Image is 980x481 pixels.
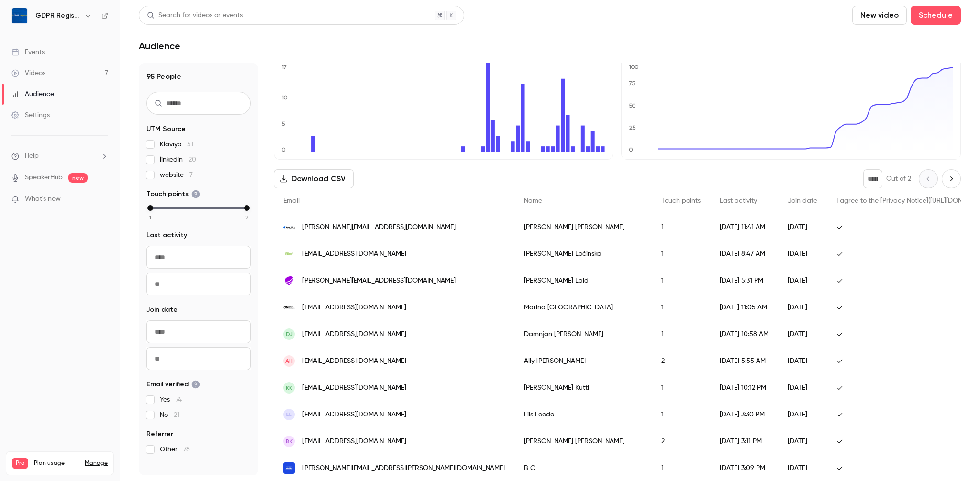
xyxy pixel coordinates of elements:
[146,230,187,240] span: Last activity
[283,221,295,233] img: kreditz.com
[720,197,757,204] span: Last activity
[302,410,406,420] span: [EMAIL_ADDRESS][DOMAIN_NAME]
[652,240,710,267] div: 1
[302,383,406,393] span: [EMAIL_ADDRESS][DOMAIN_NAME]
[146,71,251,82] h1: 95 People
[245,213,249,222] span: 2
[146,273,251,295] input: To
[35,11,80,21] h6: GDPR Register
[183,446,190,453] span: 78
[97,195,108,204] iframe: Noticeable Trigger
[160,155,196,164] span: linkedin
[281,120,285,127] text: 5
[778,401,827,428] div: [DATE]
[11,68,45,78] div: Videos
[629,64,639,70] text: 100
[302,222,456,232] span: [PERSON_NAME][EMAIL_ADDRESS][DOMAIN_NAME]
[174,412,179,418] span: 21
[11,89,54,99] div: Audience
[710,267,778,294] div: [DATE] 5:31 PM
[514,240,652,267] div: [PERSON_NAME] Ločinska
[514,321,652,348] div: Damnjan [PERSON_NAME]
[661,197,701,204] span: Touch points
[11,110,50,120] div: Settings
[274,169,354,188] button: Download CSV
[187,141,193,148] span: 51
[652,348,710,374] div: 2
[302,249,406,259] span: [EMAIL_ADDRESS][DOMAIN_NAME]
[629,124,636,131] text: 25
[710,374,778,401] div: [DATE] 10:12 PM
[514,348,652,374] div: Ally [PERSON_NAME]
[281,94,288,101] text: 10
[710,240,778,267] div: [DATE] 8:47 AM
[68,173,88,183] span: new
[788,197,817,204] span: Join date
[160,445,190,454] span: Other
[652,321,710,348] div: 1
[12,458,28,469] span: Pro
[524,197,542,204] span: Name
[302,356,406,366] span: [EMAIL_ADDRESS][DOMAIN_NAME]
[778,321,827,348] div: [DATE]
[286,330,293,339] span: DJ
[283,248,295,260] img: ellex.legal
[283,462,295,474] img: kpmg.com
[283,197,300,204] span: Email
[25,151,39,161] span: Help
[778,294,827,321] div: [DATE]
[514,267,652,294] div: [PERSON_NAME] Laid
[25,173,63,183] a: SpeakerHub
[146,429,173,439] span: Referrer
[778,214,827,240] div: [DATE]
[281,146,286,153] text: 0
[710,321,778,348] div: [DATE] 10:58 AM
[710,428,778,455] div: [DATE] 3:11 PM
[852,6,907,25] button: New video
[302,276,456,286] span: [PERSON_NAME][EMAIL_ADDRESS][DOMAIN_NAME]
[911,6,961,25] button: Schedule
[652,374,710,401] div: 1
[652,401,710,428] div: 1
[285,357,293,365] span: AH
[778,348,827,374] div: [DATE]
[514,428,652,455] div: [PERSON_NAME] [PERSON_NAME]
[189,156,196,163] span: 20
[778,267,827,294] div: [DATE]
[176,396,182,403] span: 74
[283,302,295,313] img: om-digitalsolutions.com
[281,64,287,70] text: 17
[12,8,27,23] img: GDPR Register
[146,124,186,134] span: UTM Source
[160,395,182,404] span: Yes
[146,305,178,315] span: Join date
[302,329,406,339] span: [EMAIL_ADDRESS][DOMAIN_NAME]
[11,151,108,161] li: help-dropdown-opener
[629,146,633,153] text: 0
[146,246,251,269] input: From
[147,205,153,211] div: min
[146,380,200,389] span: Email verified
[146,189,200,199] span: Touch points
[710,214,778,240] div: [DATE] 11:41 AM
[652,428,710,455] div: 2
[302,437,406,447] span: [EMAIL_ADDRESS][DOMAIN_NAME]
[710,294,778,321] div: [DATE] 11:05 AM
[160,140,193,149] span: Klaviyo
[710,348,778,374] div: [DATE] 5:55 AM
[514,374,652,401] div: [PERSON_NAME] Kutti
[302,463,505,473] span: [PERSON_NAME][EMAIL_ADDRESS][PERSON_NAME][DOMAIN_NAME]
[942,169,961,188] button: Next page
[778,428,827,455] div: [DATE]
[778,240,827,267] div: [DATE]
[710,401,778,428] div: [DATE] 3:30 PM
[778,374,827,401] div: [DATE]
[514,401,652,428] div: Liis Leedo
[886,174,911,184] p: Out of 2
[652,214,710,240] div: 1
[139,40,180,52] h1: Audience
[629,80,635,87] text: 75
[146,347,251,370] input: To
[34,459,79,467] span: Plan usage
[286,437,293,446] span: BK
